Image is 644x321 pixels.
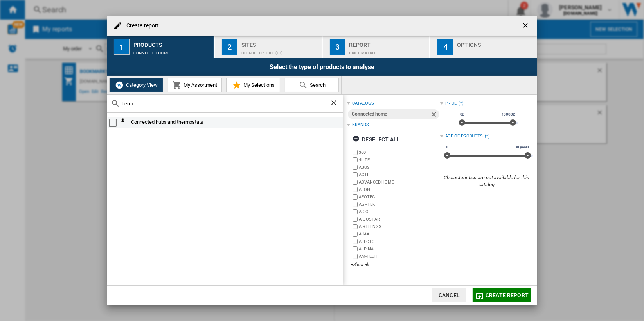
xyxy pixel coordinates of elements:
[430,111,439,120] ng-md-icon: Remove
[353,254,358,259] input: brand.name
[437,39,453,55] div: 4
[109,78,163,92] button: Category View
[359,224,440,230] label: AIRTHINGS
[359,194,440,200] label: AEOTEC
[430,36,537,58] button: 4 Options
[459,111,466,118] span: 0£
[353,150,358,155] input: brand.name
[359,164,440,170] label: ABUS
[432,288,466,302] button: Cancel
[359,157,440,163] label: 4LITE
[352,122,369,128] div: Brands
[308,82,326,88] span: Search
[445,133,483,139] div: Age of products
[353,165,358,170] input: brand.name
[457,39,534,47] div: Options
[285,78,339,92] button: Search
[109,118,121,127] md-checkbox: Select
[353,224,358,229] input: brand.name
[133,39,210,47] div: Products
[351,262,440,267] div: +Show all
[359,246,440,252] label: ALPINA
[359,150,440,155] label: 360
[115,80,124,90] img: wiser-icon-white.png
[353,132,400,146] div: Deselect all
[353,180,358,185] input: brand.name
[133,47,210,55] div: Connected home
[359,179,440,185] label: ADVANCED HOME
[353,209,358,214] input: brand.name
[518,18,534,34] button: getI18NText('BUTTONS.CLOSE_DIALOG')
[120,101,330,107] input: Search in Catalogs
[241,47,318,55] div: Default profile (13)
[353,202,358,207] input: brand.name
[522,21,531,31] ng-md-icon: getI18NText('BUTTONS.CLOSE_DIALOG')
[241,39,318,47] div: Sites
[440,174,533,188] div: Characteristics are not available for this catalog
[359,239,440,244] label: ALECTO
[182,82,217,88] span: My Assortment
[359,202,440,207] label: AGPTEK
[514,144,531,150] span: 30 years
[353,217,358,222] input: brand.name
[353,232,358,237] input: brand.name
[122,22,159,30] h4: Create report
[107,58,537,76] div: Select the type of products to analyse
[445,100,457,107] div: Price
[124,82,158,88] span: Category View
[352,109,430,119] div: Connected home
[359,216,440,222] label: AIGOSTAR
[107,36,214,58] button: 1 Products Connected home
[353,172,358,177] input: brand.name
[168,78,222,92] button: My Assortment
[359,209,440,215] label: AICO
[353,187,358,192] input: brand.name
[486,292,529,298] span: Create report
[359,253,440,259] label: AM-TECH
[215,36,322,58] button: 2 Sites Default profile (13)
[353,194,358,200] input: brand.name
[226,78,280,92] button: My Selections
[222,39,237,55] div: 2
[353,246,358,251] input: brand.name
[500,111,516,118] span: 10000£
[349,47,426,55] div: Price Matrix
[359,231,440,237] label: AJAX
[330,99,339,108] ng-md-icon: Clear search
[114,39,130,55] div: 1
[359,187,440,193] label: AEON
[353,239,358,244] input: brand.name
[353,157,358,162] input: brand.name
[323,36,430,58] button: 3 Report Price Matrix
[330,39,345,55] div: 3
[121,118,342,127] div: Connected hubs and thermostats
[445,144,450,150] span: 0
[241,82,275,88] span: My Selections
[352,100,374,107] div: catalogs
[350,132,402,146] button: Deselect all
[359,172,440,178] label: ACTI
[473,288,531,302] button: Create report
[349,39,426,47] div: Report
